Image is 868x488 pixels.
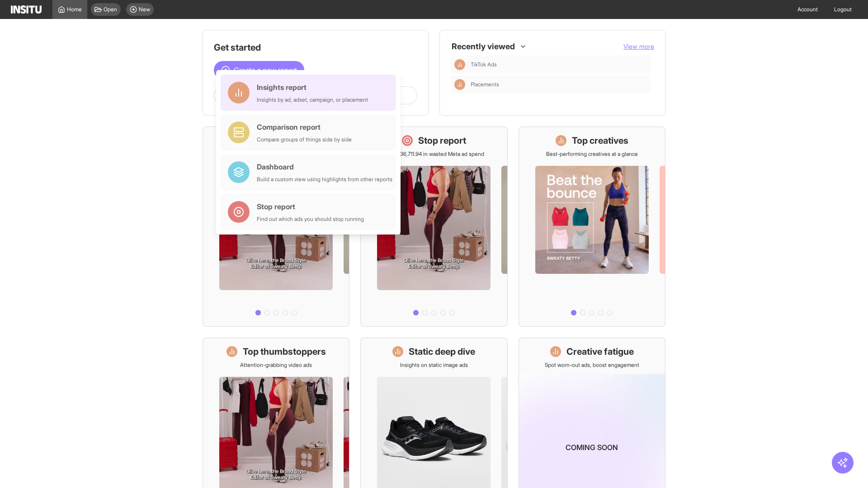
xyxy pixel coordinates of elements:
[409,345,475,358] h1: Static deep dive
[240,361,312,369] p: Attention-grabbing video ads
[454,79,465,90] div: Insights
[546,150,638,158] p: Best-performing creatives at a glance
[384,150,484,158] p: Save £36,711.94 in wasted Meta ad spend
[519,127,665,327] a: Top creativesBest-performing creatives at a glance
[11,5,42,14] img: Logo
[139,6,150,13] span: New
[454,59,465,70] div: Insights
[257,82,368,93] div: Insights report
[623,42,654,51] button: View more
[471,81,647,88] span: Placements
[234,65,297,75] span: Create a new report
[257,201,364,212] div: Stop report
[257,96,368,103] div: Insights by ad, adset, campaign, or placement
[214,41,417,54] h1: Get started
[243,345,326,358] h1: Top thumbstoppers
[418,134,466,147] h1: Stop report
[623,42,654,50] span: View more
[257,176,392,183] div: Build a custom view using highlights from other reports
[471,61,497,68] span: TikTok Ads
[572,134,628,147] h1: Top creatives
[400,361,468,369] p: Insights on static image ads
[257,122,352,132] div: Comparison report
[257,216,364,223] div: Find out which ads you should stop running
[104,6,117,13] span: Open
[203,127,349,327] a: What's live nowSee all active ads instantly
[257,161,392,172] div: Dashboard
[471,61,647,68] span: TikTok Ads
[471,81,499,88] span: Placements
[67,6,82,13] span: Home
[360,127,507,327] a: Stop reportSave £36,711.94 in wasted Meta ad spend
[257,136,352,143] div: Compare groups of things side by side
[214,61,304,79] button: Create a new report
